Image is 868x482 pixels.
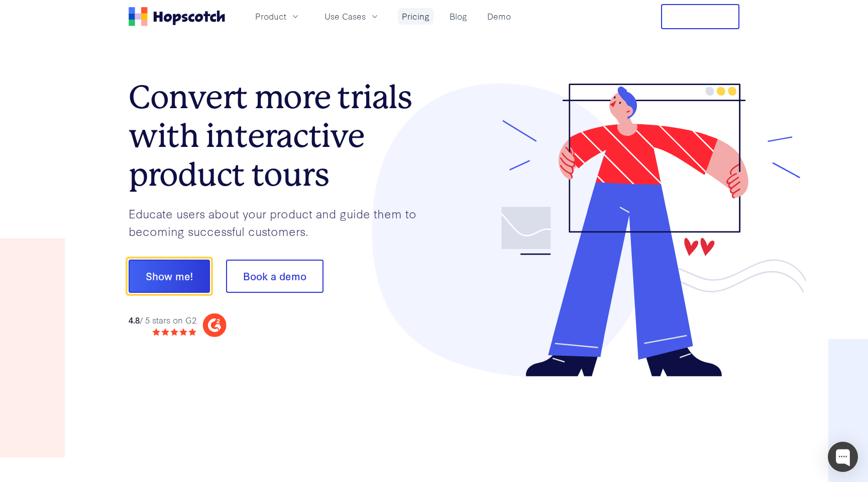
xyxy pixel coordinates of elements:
strong: 4.8 [129,314,140,326]
a: Blog [446,8,471,25]
button: Book a demo [226,260,323,293]
div: / 5 stars on G2 [129,314,196,327]
button: Free Trial [661,4,739,29]
button: Product [249,8,306,25]
a: Home [129,7,225,26]
h1: Convert more trials with interactive product tours [129,78,434,194]
a: Pricing [398,8,433,25]
button: Use Cases [318,8,386,25]
a: Demo [483,8,515,25]
span: Use Cases [324,10,366,23]
p: Educate users about your product and guide them to becoming successful customers. [129,205,434,239]
button: Show me! [129,260,210,293]
span: Product [255,10,286,23]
